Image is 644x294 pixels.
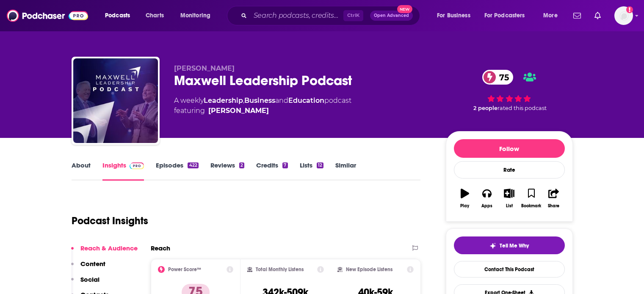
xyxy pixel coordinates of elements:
h2: Power Score™ [168,267,201,272]
button: Content [71,260,105,275]
span: New [397,5,412,13]
a: Charts [140,9,169,22]
div: Share [548,203,559,209]
a: [PERSON_NAME] [208,106,269,116]
div: Bookmark [521,203,541,209]
button: Social [71,275,100,291]
a: Lists12 [300,161,323,181]
h2: Total Monthly Listens [256,267,304,272]
div: A weekly podcast [174,96,351,116]
button: Share [542,183,564,214]
div: 7 [282,162,287,168]
h2: Reach [151,244,170,252]
a: Show notifications dropdown [570,8,584,23]
a: Episodes422 [156,161,198,181]
h2: New Episode Listens [346,267,392,272]
span: For Business [437,10,470,22]
span: More [543,10,558,22]
a: InsightsPodchaser Pro [102,161,144,181]
a: About [72,161,91,181]
button: Open AdvancedNew [370,11,413,21]
span: Monitoring [180,10,210,22]
a: Contact This Podcast [454,261,565,278]
span: [PERSON_NAME] [174,64,235,72]
span: 2 people [473,105,498,111]
div: List [506,203,513,209]
span: rated this podcast [498,105,547,111]
button: open menu [174,9,221,22]
a: Leadership [204,96,243,104]
svg: Add a profile image [626,6,633,13]
input: Search podcasts, credits, & more... [250,9,343,22]
button: Follow [454,139,565,158]
img: tell me why sparkle [489,242,496,249]
span: Logged in as NickG [614,6,633,25]
a: Show notifications dropdown [591,8,604,23]
img: Maxwell Leadership Podcast [73,58,158,143]
div: 12 [317,162,323,168]
div: Apps [481,203,492,209]
button: Bookmark [520,183,542,214]
a: 75 [482,70,513,85]
span: Ctrl K [343,10,363,21]
button: open menu [537,9,568,22]
span: For Podcasters [484,10,525,22]
img: Podchaser Pro [130,162,144,169]
img: User Profile [614,6,633,25]
span: Charts [146,10,164,22]
a: Reviews2 [210,161,244,181]
button: Apps [476,183,498,214]
span: 75 [491,70,513,85]
button: Play [454,183,476,214]
button: open menu [99,9,141,22]
p: Content [80,260,105,268]
div: Play [460,203,469,209]
div: Rate [454,161,565,179]
a: Business [244,96,275,104]
span: and [275,96,288,104]
span: Open Advanced [374,14,409,18]
div: 2 [239,162,244,168]
span: Podcasts [105,10,130,22]
div: Search podcasts, credits, & more... [235,6,428,25]
div: 75 2 peoplerated this podcast [446,64,573,117]
span: , [243,96,244,104]
button: Show profile menu [614,6,633,25]
a: Education [288,96,324,104]
h1: Podcast Insights [72,214,148,227]
img: Podchaser - Follow, Share and Rate Podcasts [7,8,88,24]
p: Social [80,275,100,283]
a: Credits7 [256,161,287,181]
button: open menu [479,9,537,22]
span: featuring [174,106,351,116]
a: Similar [335,161,356,181]
span: Tell Me Why [500,242,529,249]
button: open menu [431,9,481,22]
div: 422 [188,162,198,168]
button: Reach & Audience [71,244,138,260]
p: Reach & Audience [80,244,138,252]
button: List [498,183,520,214]
button: tell me why sparkleTell Me Why [454,236,565,254]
